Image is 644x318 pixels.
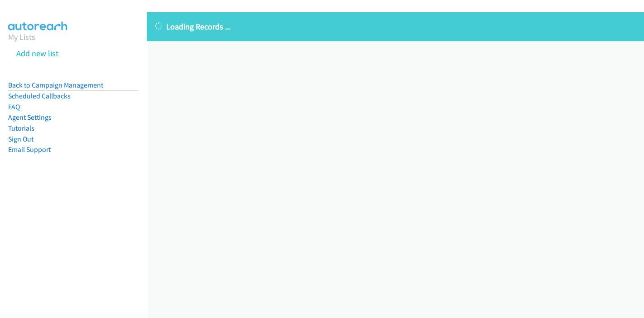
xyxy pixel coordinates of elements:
[8,32,35,42] a: My Lists
[8,113,52,122] a: Agent Settings
[16,48,58,59] a: Add new list
[8,103,20,111] a: FAQ
[8,124,34,132] a: Tutorials
[155,20,636,33] p: Loading Records ...
[8,145,51,154] a: Email Support
[8,81,103,89] a: Back to Campaign Management
[8,92,71,100] a: Scheduled Callbacks
[8,135,34,143] a: Sign Out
